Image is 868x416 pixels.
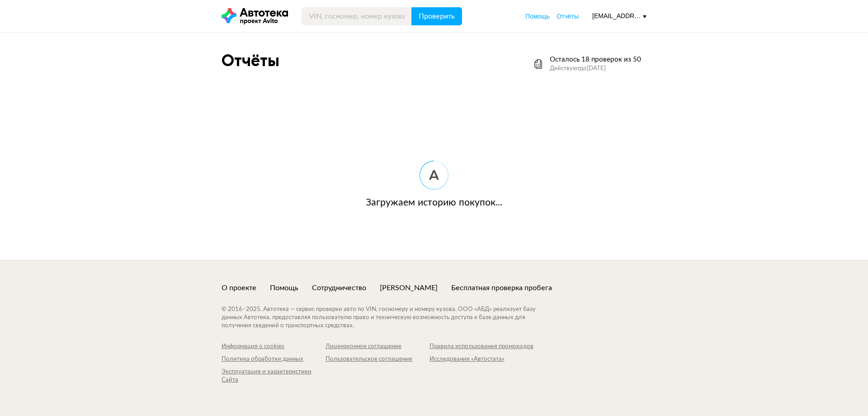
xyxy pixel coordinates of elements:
[270,283,298,293] a: Помощь
[550,55,641,64] div: Осталось 18 проверок из 50
[222,355,325,363] a: Политика обработки данных
[380,283,438,293] a: [PERSON_NAME]
[525,12,550,21] a: Помощь
[429,343,533,351] a: Правила использования промокодов
[429,355,533,363] a: Исследование «Автостата»
[550,64,641,73] div: Действуют до [DATE]
[222,368,325,384] a: Эксплуатация и характеристики Сайта
[557,12,579,21] a: Отчёты
[419,13,455,20] span: Проверить
[302,7,412,25] input: VIN, госномер, номер кузова
[451,283,552,293] a: Бесплатная проверка пробега
[222,283,256,293] a: О проекте
[411,7,462,25] button: Проверить
[325,355,429,363] a: Пользовательское соглашение
[222,199,646,207] div: Загружаем историю покупок...
[592,12,646,20] div: [EMAIL_ADDRESS][DOMAIN_NAME]
[222,306,554,330] div: © 2016– 2025 . Автотека — сервис проверки авто по VIN, госномеру и номеру кузова. ООО «АБД» реали...
[312,283,366,293] a: Сотрудничество
[525,13,550,20] span: Помощь
[222,51,279,70] div: Отчёты
[557,13,579,20] span: Отчёты
[325,343,429,351] a: Лицензионное соглашение
[222,343,325,351] a: Информация о cookies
